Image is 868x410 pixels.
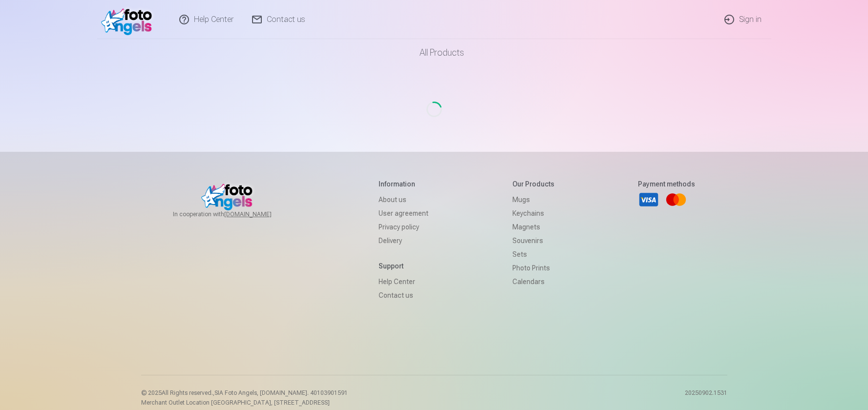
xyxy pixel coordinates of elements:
p: © 2025 All Rights reserved. , [141,389,348,397]
h5: Payment methods [638,179,695,189]
h5: Information [379,179,428,189]
p: Merchant Outlet Location [GEOGRAPHIC_DATA], [STREET_ADDRESS] [141,399,348,407]
p: 20250902.1531 [685,389,727,407]
a: Visa [638,189,659,210]
a: About us [379,193,428,206]
a: Mastercard [665,189,687,210]
a: Privacy policy [379,220,428,234]
a: [DOMAIN_NAME] [224,210,295,218]
a: Mugs [512,193,554,206]
h5: Support [379,261,428,271]
a: Delivery [379,234,428,247]
span: In cooperation with [173,210,295,218]
img: /fa1 [101,4,157,35]
a: Keychains [512,206,554,220]
a: Sets [512,247,554,261]
a: Help Center [379,275,428,288]
a: User agreement [379,206,428,220]
a: Photo prints [512,261,554,275]
a: Magnets [512,220,554,234]
span: SIA Foto Angels, [DOMAIN_NAME]. 40103901591 [214,389,348,396]
a: Contact us [379,288,428,302]
a: Calendars [512,275,554,288]
a: All products [392,39,476,66]
h5: Our products [512,179,554,189]
a: Souvenirs [512,234,554,247]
